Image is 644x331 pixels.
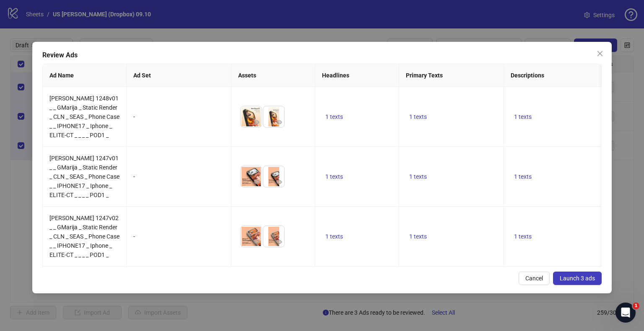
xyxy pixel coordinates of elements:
[511,172,535,182] button: 1 texts
[322,112,346,122] button: 1 texts
[276,119,282,125] span: eye
[127,64,231,87] th: Ad Set
[231,64,315,87] th: Assets
[274,117,284,127] button: Preview
[252,177,262,187] button: Preview
[553,272,602,285] button: Launch 3 ads
[254,119,260,125] span: eye
[525,275,543,282] span: Cancel
[49,215,119,258] span: [PERSON_NAME] 1247v02 _ _ GMarija _ Static Render _ CLN _ SEAS _ Phone Case _ _ IPHONE17 _ Iphone...
[399,64,504,87] th: Primary Texts
[241,166,262,187] img: Asset 1
[315,64,399,87] th: Headlines
[263,166,284,187] img: Asset 2
[514,233,532,240] span: 1 texts
[597,50,603,57] span: close
[254,239,260,245] span: eye
[252,237,262,247] button: Preview
[49,95,119,139] span: [PERSON_NAME] 1248v01 _ _ GMarija _ Static Render _ CLN _ SEAS _ Phone Case _ _ IPHONE17 _ Iphone...
[560,275,595,282] span: Launch 3 ads
[615,303,636,323] iframe: Intercom live chat
[519,272,550,285] button: Cancel
[263,226,284,247] img: Asset 2
[254,179,260,185] span: eye
[274,237,284,247] button: Preview
[241,106,262,127] img: Asset 1
[514,173,532,180] span: 1 texts
[409,173,427,180] span: 1 texts
[43,64,127,87] th: Ad Name
[504,64,609,87] th: Descriptions
[633,303,639,309] span: 1
[49,155,119,198] span: [PERSON_NAME] 1247v01 _ _ GMarija _ Static Render _ CLN _ SEAS _ Phone Case _ _ IPHONE17 _ Iphone...
[42,50,602,60] div: Review Ads
[325,113,343,120] span: 1 texts
[274,177,284,187] button: Preview
[514,113,532,120] span: 1 texts
[133,172,224,181] div: -
[406,112,430,122] button: 1 texts
[325,173,343,180] span: 1 texts
[325,233,343,240] span: 1 texts
[406,172,430,182] button: 1 texts
[133,232,224,241] div: -
[593,47,607,60] button: Close
[409,233,427,240] span: 1 texts
[276,239,282,245] span: eye
[511,231,535,241] button: 1 texts
[263,106,284,127] img: Asset 2
[133,112,224,121] div: -
[322,231,346,241] button: 1 texts
[241,226,262,247] img: Asset 1
[252,117,262,127] button: Preview
[406,231,430,241] button: 1 texts
[409,113,427,120] span: 1 texts
[322,172,346,182] button: 1 texts
[276,179,282,185] span: eye
[511,112,535,122] button: 1 texts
